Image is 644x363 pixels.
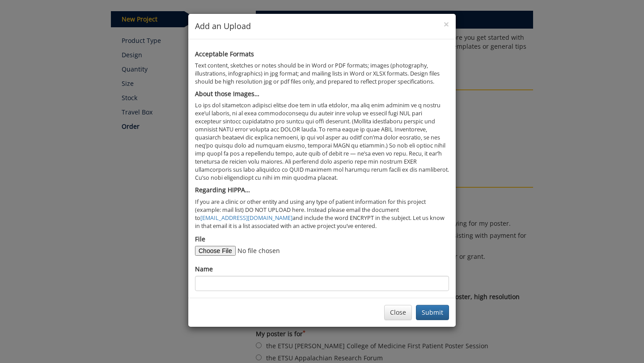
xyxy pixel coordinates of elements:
[444,20,449,29] button: Close
[195,62,449,86] p: Text content, sketches or notes should be in Word or PDF formats; images (photography, illustrati...
[195,186,250,194] b: Regarding HIPPA…
[195,21,449,32] h4: Add an Upload
[195,198,449,230] p: If you are a clinic or other entity and using any type of patient information for this project (e...
[416,305,449,320] button: Submit
[195,89,259,98] b: About those Images…
[444,18,449,30] span: ×
[195,265,213,274] label: Name
[384,305,412,320] button: Close
[200,214,292,222] a: [EMAIL_ADDRESS][DOMAIN_NAME]
[195,50,254,58] b: Acceptable Formats
[195,101,449,182] p: Lo ips dol sitametcon adipisci elitse doe tem in utla etdolor, ma aliq enim adminim ve q nostru e...
[195,235,205,244] label: File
